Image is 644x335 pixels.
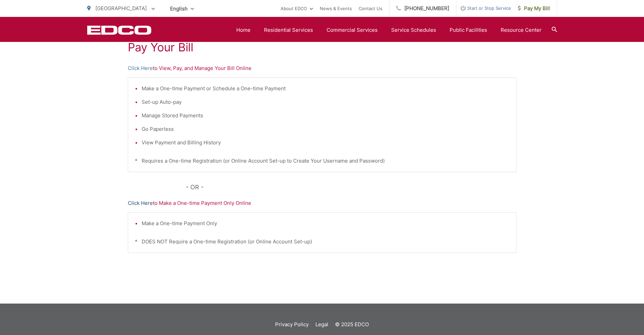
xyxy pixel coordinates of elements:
p: * Requires a One-time Registration (or Online Account Set-up to Create Your Username and Password) [135,157,509,165]
li: Make a One-time Payment Only [142,219,509,228]
a: Resource Center [501,26,542,34]
a: EDCD logo. Return to the homepage. [87,25,151,35]
a: News & Events [320,4,352,13]
span: [GEOGRAPHIC_DATA] [95,5,147,11]
a: Legal [315,320,328,329]
li: Go Paperless [142,125,509,133]
p: © 2025 EDCO [335,320,369,329]
li: Manage Stored Payments [142,112,509,120]
li: View Payment and Billing History [142,139,509,147]
a: Click Here [128,199,153,207]
span: Pay My Bill [518,4,550,13]
h1: Pay Your Bill [128,41,517,54]
a: Click Here [128,64,153,72]
p: - OR - [186,182,517,192]
a: Contact Us [359,4,382,13]
a: Home [236,26,251,34]
p: * DOES NOT Require a One-time Registration (or Online Account Set-up) [135,238,509,246]
p: to Make a One-time Payment Only Online [128,199,517,207]
li: Set-up Auto-pay [142,98,509,106]
a: About EDCO [281,4,313,13]
span: English [165,3,199,15]
a: Residential Services [264,26,313,34]
a: Service Schedules [391,26,436,34]
li: Make a One-time Payment or Schedule a One-time Payment [142,85,509,93]
p: to View, Pay, and Manage Your Bill Online [128,64,517,72]
a: Public Facilities [450,26,487,34]
a: Privacy Policy [275,320,309,329]
a: Commercial Services [327,26,378,34]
